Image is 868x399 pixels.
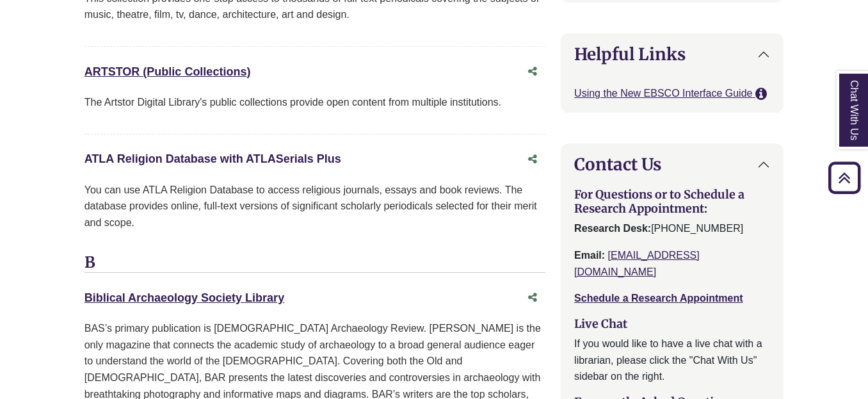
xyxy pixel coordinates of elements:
[520,286,545,310] button: Share this database
[520,147,545,172] button: Share this database
[561,144,783,184] button: Contact Us
[84,65,251,78] a: ARTSTOR (Public Collections)
[574,293,743,304] a: Schedule a Research Appointment
[574,250,700,277] a: [EMAIL_ADDRESS][DOMAIN_NAME]
[84,291,284,304] a: Biblical Archaeology Society Library
[84,254,545,273] h3: B
[84,152,341,165] a: ATLA Religion Database with ATLASerials Plus
[574,88,755,99] a: Using the New EBSCO Interface Guide
[824,169,865,186] a: Back to Top
[574,336,770,385] p: If you would like to have a live chat with a librarian, please click the "Chat With Us" sidebar o...
[574,317,770,331] h3: Live Chat
[574,220,770,237] p: [PHONE_NUMBER]
[574,250,605,261] strong: Email:
[84,94,545,111] p: The Artstor Digital Library's public collections provide open content from multiple institutions.
[520,60,545,84] button: Share this database
[561,34,783,74] button: Helpful Links
[574,188,770,215] h3: For Questions or to Schedule a Research Appointment:
[84,182,545,231] p: You can use ATLA Religion Database to access religious journals, essays and book reviews. The dat...
[574,223,651,234] strong: Research Desk:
